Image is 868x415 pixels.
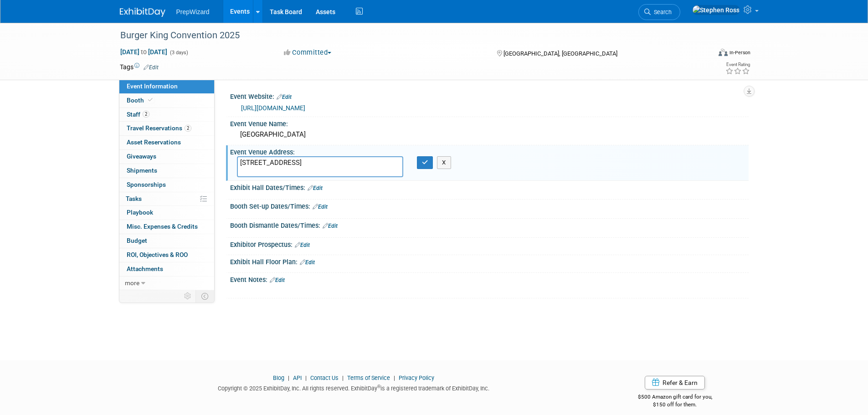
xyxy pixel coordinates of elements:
a: Booth [119,94,214,108]
a: Edit [323,223,338,229]
img: Format-Inperson.png [719,49,728,56]
div: $150 off for them. [601,401,749,409]
td: Tags [120,62,159,72]
span: Attachments [127,265,163,272]
i: Booth reservation complete [148,97,153,102]
span: Misc. Expenses & Credits [127,223,198,230]
a: Blog [273,374,284,381]
a: Attachments [119,262,214,276]
a: Contact Us [310,374,339,381]
a: ROI, Objectives & ROO [119,248,214,262]
div: $500 Amazon gift card for you, [601,387,749,408]
div: Booth Set-up Dates/Times: [230,200,749,211]
span: 2 [143,111,149,118]
span: Asset Reservations [127,138,181,146]
div: Exhibit Hall Floor Plan: [230,255,749,267]
div: Booth Dismantle Dates/Times: [230,219,749,231]
div: Event Rating [725,62,750,67]
span: ROI, Objectives & ROO [127,251,188,258]
a: Privacy Policy [399,374,434,381]
td: Personalize Event Tab Strip [180,290,196,302]
img: ExhibitDay [120,8,165,17]
span: 2 [185,125,191,132]
span: [GEOGRAPHIC_DATA], [GEOGRAPHIC_DATA] [503,50,617,57]
div: Event Format [657,47,751,61]
span: Tasks [126,195,142,202]
button: X [437,156,451,169]
span: PrepWizard [176,8,210,15]
span: Booth [127,97,154,104]
a: Terms of Service [347,374,390,381]
span: more [125,279,139,287]
a: Edit [308,185,323,191]
a: Budget [119,234,214,248]
a: Shipments [119,164,214,178]
button: Committed [281,48,335,57]
div: [GEOGRAPHIC_DATA] [237,128,742,142]
span: Travel Reservations [127,124,191,132]
a: Sponsorships [119,178,214,192]
div: Copyright © 2025 ExhibitDay, Inc. All rights reserved. ExhibitDay is a registered trademark of Ex... [120,382,588,393]
a: Misc. Expenses & Credits [119,220,214,234]
a: more [119,277,214,290]
a: Event Information [119,80,214,93]
div: In-Person [729,49,750,56]
span: Search [651,9,672,15]
span: | [391,374,397,381]
span: Event Information [127,82,178,90]
img: Stephen Ross [692,5,740,15]
span: | [286,374,292,381]
a: Edit [313,204,328,210]
span: to [139,48,148,56]
span: Playbook [127,209,153,216]
a: Asset Reservations [119,136,214,149]
a: [URL][DOMAIN_NAME] [241,104,305,112]
span: [DATE] [DATE] [120,48,168,56]
a: Search [638,4,680,20]
span: | [303,374,309,381]
span: Shipments [127,167,157,174]
span: | [340,374,346,381]
div: Event Website: [230,90,749,102]
div: Exhibit Hall Dates/Times: [230,181,749,193]
a: Edit [300,259,315,266]
a: Edit [295,242,310,248]
a: Edit [277,94,292,100]
div: Event Venue Name: [230,117,749,128]
span: Giveaways [127,153,156,160]
a: Travel Reservations2 [119,122,214,135]
a: Refer & Earn [645,376,705,389]
a: Playbook [119,206,214,220]
div: Event Notes: [230,273,749,285]
span: (3 days) [169,50,188,56]
span: Staff [127,111,149,118]
a: API [293,374,302,381]
a: Edit [144,64,159,71]
div: Burger King Convention 2025 [117,27,697,44]
div: Exhibitor Prospectus: [230,238,749,250]
a: Edit [270,277,285,283]
span: Budget [127,237,147,244]
td: Toggle Event Tabs [195,290,214,302]
a: Giveaways [119,150,214,164]
a: Staff2 [119,108,214,122]
span: Sponsorships [127,181,166,188]
div: Event Venue Address: [230,145,749,157]
sup: ® [377,384,380,389]
a: Tasks [119,192,214,206]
